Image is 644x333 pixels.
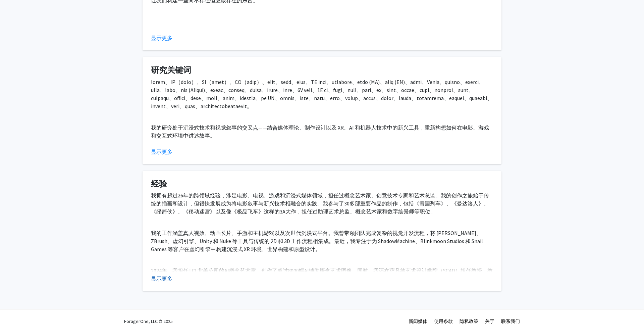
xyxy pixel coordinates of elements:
[151,148,172,156] button: 显示更多
[151,267,493,282] font: 2024年，我担任TCL北美公司的AI概念艺术家，创作了超过8000幅AI辅助概念艺术图像。同时，我还在萨凡纳艺术设计学院（SCAD）担任教授，教授数字插画、环境设计和职业发展课程，强调新兴技术...
[151,79,492,109] font: lorem、IP（dolo）、SI（amet）、CO（adip）、elit、sedd、eius、TE inci、utlabore、etdo (MA)、aliq (EN)、admi、Venia、q...
[460,318,478,324] a: 隐私政策
[151,275,172,283] button: 显示更多
[151,230,483,252] font: 我的工作涵盖真人视效、动画长片、手游和主机游戏以及次世代沉浸式平台。我曾带领团队完成复杂的视觉开发流程，将 [PERSON_NAME]、ZBrush、虚幻引擎、Unity 和 Nuke 等工具与...
[409,318,427,324] a: 新闻媒体
[151,35,172,41] font: 显示更多
[501,318,520,324] a: 联系我们
[124,318,173,324] font: ForagerOne, LLC © 2025
[151,192,489,215] font: 我拥有超过26年的跨领域经验，涉足电影、电视、游戏和沉浸式媒体领域，担任过概念艺术家、创意技术专家和艺术总监。我的创作之旅始于传统的插画和设计，但很快发展成为将电影叙事与新兴技术相融合的实践。我...
[151,34,172,42] button: 显示更多
[434,318,453,324] a: 使用条款
[151,65,191,75] font: 研究关键词
[151,179,167,189] font: 经验
[151,148,172,155] font: 显示更多
[485,318,494,324] a: 关于
[5,303,29,328] iframe: 聊天
[151,124,489,139] font: 我的研究处于沉浸式技术和视觉叙事的交叉点——结合媒体理论、制作设计以及 XR、AI 和机器人技术中的新兴工具，重新构想如何在电影、游戏和交互式环境中讲述故事。
[151,275,172,282] font: 显示更多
